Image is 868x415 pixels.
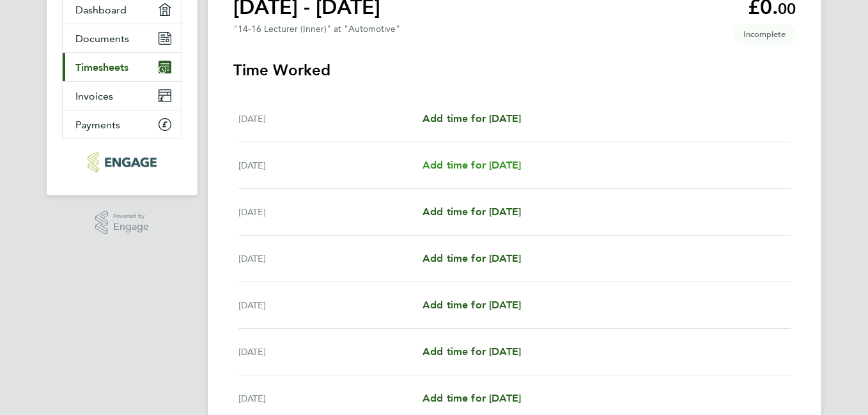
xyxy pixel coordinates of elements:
[238,251,422,266] div: [DATE]
[95,211,150,235] a: Powered byEngage
[63,110,182,139] a: Payments
[113,211,149,222] span: Powered by
[238,111,422,126] div: [DATE]
[238,158,422,173] div: [DATE]
[62,152,182,172] a: Go to home page
[422,252,521,264] span: Add time for [DATE]
[422,204,521,220] a: Add time for [DATE]
[75,119,120,131] span: Payments
[75,61,128,73] span: Timesheets
[63,53,182,81] a: Timesheets
[63,82,182,110] a: Invoices
[233,60,796,80] h3: Time Worked
[422,111,521,126] a: Add time for [DATE]
[75,4,127,16] span: Dashboard
[422,345,521,358] span: Add time for [DATE]
[88,152,156,172] img: morganhunt-logo-retina.png
[238,391,422,406] div: [DATE]
[238,204,422,220] div: [DATE]
[422,299,521,311] span: Add time for [DATE]
[422,251,521,266] a: Add time for [DATE]
[422,298,521,313] a: Add time for [DATE]
[75,33,129,45] span: Documents
[63,24,182,52] a: Documents
[238,344,422,359] div: [DATE]
[422,206,521,218] span: Add time for [DATE]
[422,392,521,404] span: Add time for [DATE]
[733,24,796,45] span: This timesheet is Incomplete.
[422,344,521,359] a: Add time for [DATE]
[422,112,521,124] span: Add time for [DATE]
[233,24,400,34] div: "14-16 Lecturer (Inner)" at "Automotive"
[113,222,149,232] span: Engage
[238,298,422,313] div: [DATE]
[422,159,521,171] span: Add time for [DATE]
[422,158,521,173] a: Add time for [DATE]
[422,391,521,406] a: Add time for [DATE]
[75,90,113,102] span: Invoices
